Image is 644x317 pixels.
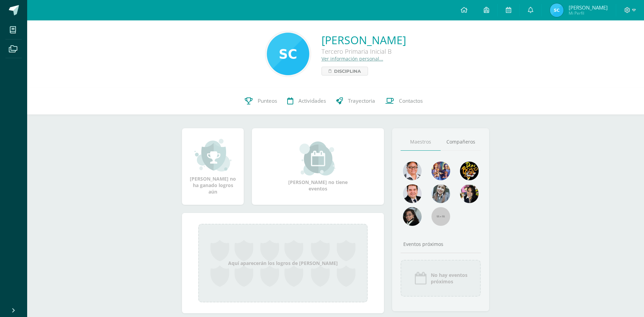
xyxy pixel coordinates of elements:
[431,207,450,226] img: 55x55
[240,87,282,115] a: Punteos
[299,141,336,176] img: event_small.png
[321,33,406,47] a: [PERSON_NAME]
[284,141,352,192] div: [PERSON_NAME] no tiene eventos
[403,207,422,226] img: 6377130e5e35d8d0020f001f75faf696.png
[401,241,481,247] div: Eventos próximos
[334,67,361,75] span: Disciplina
[321,67,368,76] a: Disciplina
[403,162,422,180] img: e4a2b398b348778d3cab6ec528db8ad3.png
[403,184,422,203] img: 79570d67cb4e5015f1d97fde0ec62c05.png
[348,97,375,104] span: Trayectoria
[198,224,368,302] div: Aquí aparecerán los logros de [PERSON_NAME]
[460,162,479,180] img: 29fc2a48271e3f3676cb2cb292ff2552.png
[321,47,406,55] div: Tercero Primaria Inicial B
[298,97,326,104] span: Actividades
[569,10,608,16] span: Mi Perfil
[431,162,450,180] img: 88256b496371d55dc06d1c3f8a5004f4.png
[258,97,277,104] span: Punteos
[550,3,564,17] img: c311e47252d4917f4918501df26b23e9.png
[460,184,479,203] img: ddcb7e3f3dd5693f9a3e043a79a89297.png
[431,272,467,285] span: No hay eventos próximos
[282,87,331,115] a: Actividades
[380,87,428,115] a: Contactos
[431,184,450,203] img: 45bd7986b8947ad7e5894cbc9b781108.png
[569,4,608,11] span: [PERSON_NAME]
[189,138,237,195] div: [PERSON_NAME] no ha ganado logros aún
[441,133,481,151] a: Compañeros
[267,33,309,75] img: f3c7b6693e4d657d3b1b8ca066a06c89.png
[195,138,232,172] img: achievement_small.png
[414,271,427,285] img: event_icon.png
[331,87,380,115] a: Trayectoria
[401,133,441,151] a: Maestros
[321,55,383,62] a: Ver información personal...
[399,97,423,104] span: Contactos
